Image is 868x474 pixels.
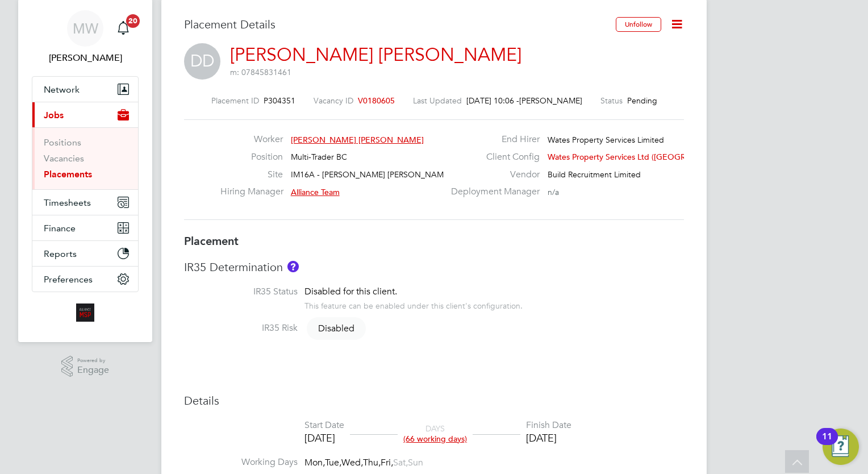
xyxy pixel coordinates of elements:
span: Sun [408,457,423,468]
span: Finance [44,223,76,234]
span: Wates Property Services Ltd ([GEOGRAPHIC_DATA]… [548,152,744,162]
a: Powered byEngage [61,356,110,377]
span: Powered by [77,356,109,365]
label: Status [600,95,623,106]
span: Preferences [44,274,93,285]
label: IR35 Status [184,286,298,298]
span: Wates Property Services Limited [548,135,664,145]
label: Vacancy ID [314,95,353,106]
span: Sat, [393,457,408,468]
label: Placement ID [211,95,259,106]
label: Vendor [444,169,540,181]
span: Fri, [381,457,393,468]
button: About IR35 [287,261,299,272]
a: Go to home page [32,303,139,322]
label: Working Days [184,456,298,468]
a: Vacancies [44,153,84,164]
span: 20 [126,14,140,28]
span: Mon, [304,457,325,468]
span: Disabled for this client. [304,286,397,297]
span: V0180605 [358,95,395,106]
div: DAYS [398,423,473,444]
button: Timesheets [32,190,138,215]
div: Jobs [32,127,138,189]
label: Worker [220,134,283,145]
span: Alliance Team [291,187,340,197]
div: [DATE] [526,431,571,444]
span: Timesheets [44,197,91,208]
button: Reports [32,241,138,266]
span: m: 07845831461 [230,67,291,77]
span: P304351 [264,95,295,106]
button: Finance [32,215,138,240]
h3: Details [184,393,684,408]
span: [PERSON_NAME] [PERSON_NAME] [291,135,424,145]
span: DD [184,43,220,80]
a: Positions [44,137,81,148]
a: [PERSON_NAME] [PERSON_NAME] [230,44,521,66]
span: MW [73,21,98,36]
a: 20 [112,10,135,47]
a: Placements [44,169,92,180]
button: Jobs [32,102,138,127]
span: Wed, [341,457,363,468]
div: [DATE] [304,431,344,444]
label: End Hirer [444,134,540,145]
label: Hiring Manager [220,186,283,198]
span: Build Recruitment Limited [548,169,641,180]
span: Reports [44,248,77,259]
label: Deployment Manager [444,186,540,198]
span: Disabled [307,317,366,340]
button: Open Resource Center, 11 new notifications [823,429,859,465]
label: Position [220,151,283,163]
span: n/a [548,187,559,197]
label: IR35 Risk [184,322,298,334]
span: Multi-Trader BC [291,152,347,162]
img: alliancemsp-logo-retina.png [76,303,94,322]
span: [PERSON_NAME] [519,95,582,106]
span: (66 working days) [403,434,467,444]
label: Site [220,169,283,181]
span: Jobs [44,110,64,120]
div: 11 [822,436,832,451]
div: This feature can be enabled under this client's configuration. [304,298,523,311]
span: Engage [77,365,109,375]
span: Megan Westlotorn [32,51,139,65]
button: Unfollow [616,17,661,32]
label: Client Config [444,151,540,163]
span: Pending [627,95,657,106]
button: Network [32,77,138,102]
a: MW[PERSON_NAME] [32,10,139,65]
h3: Placement Details [184,17,607,32]
button: Preferences [32,267,138,292]
b: Placement [184,234,239,248]
div: Finish Date [526,419,571,431]
span: [DATE] 10:06 - [466,95,519,106]
span: Tue, [325,457,341,468]
span: Network [44,84,80,95]
h3: IR35 Determination [184,260,684,275]
span: IM16A - [PERSON_NAME] [PERSON_NAME] - WORKWISE- North… [291,169,535,180]
div: Start Date [304,419,344,431]
label: Last Updated [413,95,462,106]
span: Thu, [363,457,381,468]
